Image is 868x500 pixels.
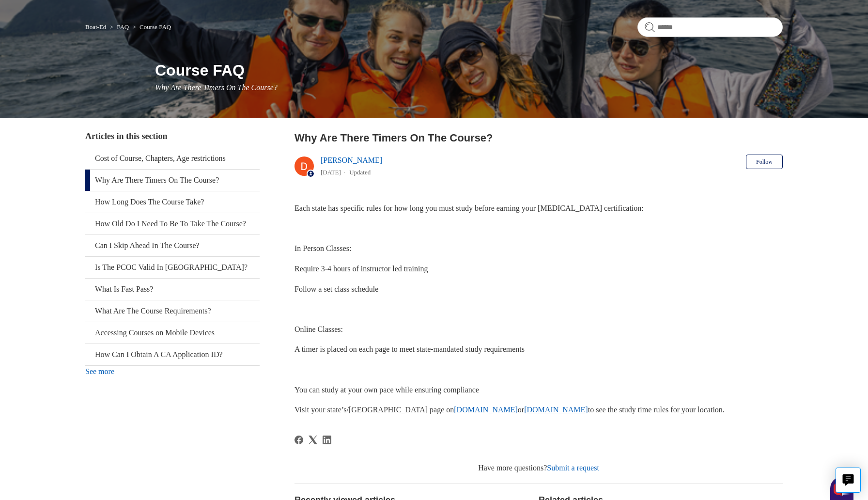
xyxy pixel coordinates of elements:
[309,436,317,444] a: X Corp
[85,170,260,191] a: Why Are There Timers On The Course?
[294,244,351,252] span: In Person Classes:
[294,345,525,353] span: A timer is placed on each page to meet state-mandated study requirements
[85,191,260,213] a: How Long Does The Course Take?
[108,23,131,31] li: FAQ
[85,23,108,31] li: Boat-Ed
[294,265,428,273] span: Require 3-4 hours of instructor led training
[294,436,303,444] a: Facebook
[85,367,114,375] a: See more
[130,23,171,31] li: Course FAQ
[85,23,106,31] a: Boat-Ed
[85,213,260,234] a: How Old Do I Need To Be To Take The Course?
[117,23,129,31] a: FAQ
[524,406,588,414] a: [DOMAIN_NAME]
[294,325,343,333] span: Online Classes:
[294,204,644,212] span: Each state has specific rules for how long you must study before earning your [MEDICAL_DATA] cert...
[294,386,479,394] span: You can study at your own pace while ensuring compliance
[155,83,278,92] span: Why Are There Timers On The Course?
[85,322,260,344] a: Accessing Courses on Mobile Devices
[85,235,260,256] a: Can I Skip Ahead In The Course?
[85,344,260,365] a: How Can I Obtain A CA Application ID?
[294,436,303,444] svg: Share this page on Facebook
[85,300,260,322] a: What Are The Course Requirements?
[85,257,260,278] a: Is The PCOC Valid In [GEOGRAPHIC_DATA]?
[294,406,725,414] span: Visit your state’s/[GEOGRAPHIC_DATA] page on or to see the study time rules for your location.
[637,17,783,37] input: Search
[309,436,317,444] svg: Share this page on X Corp
[85,148,260,169] a: Cost of Course, Chapters, Age restrictions
[294,285,378,293] span: Follow a set class schedule
[85,131,167,141] span: Articles in this section
[85,279,260,300] a: What Is Fast Pass?
[547,464,599,472] a: Submit a request
[746,155,783,169] button: Follow Article
[321,156,382,164] a: [PERSON_NAME]
[155,59,783,82] h1: Course FAQ
[836,468,861,493] button: Live chat
[323,436,331,444] a: LinkedIn
[323,436,331,444] svg: Share this page on LinkedIn
[294,130,783,146] h2: Why Are There Timers On The Course?
[294,462,783,474] div: Have more questions?
[321,169,341,176] time: 04/08/2025, 12:58
[139,23,171,31] a: Course FAQ
[454,406,518,414] a: [DOMAIN_NAME]
[349,169,371,176] li: Updated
